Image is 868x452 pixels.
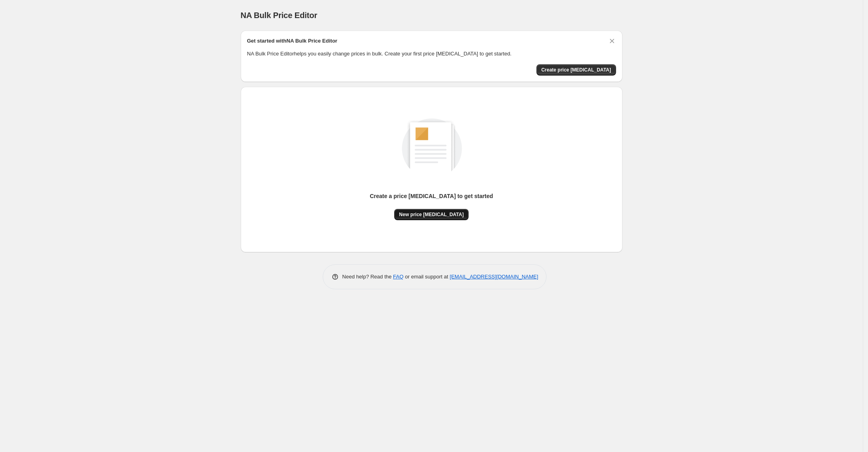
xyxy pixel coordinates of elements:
[247,37,338,45] h2: Get started with NA Bulk Price Editor
[536,64,616,76] button: Create price change job
[241,11,317,20] span: NA Bulk Price Editor
[394,209,469,220] button: New price [MEDICAL_DATA]
[399,211,464,218] span: New price [MEDICAL_DATA]
[608,37,616,45] button: Dismiss card
[342,274,393,280] span: Need help? Read the
[393,274,403,280] a: FAQ
[247,50,616,58] p: NA Bulk Price Editor helps you easily change prices in bulk. Create your first price [MEDICAL_DAT...
[370,192,493,200] p: Create a price [MEDICAL_DATA] to get started
[450,274,538,280] a: [EMAIL_ADDRESS][DOMAIN_NAME]
[541,67,611,73] span: Create price [MEDICAL_DATA]
[403,274,450,280] span: or email support at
